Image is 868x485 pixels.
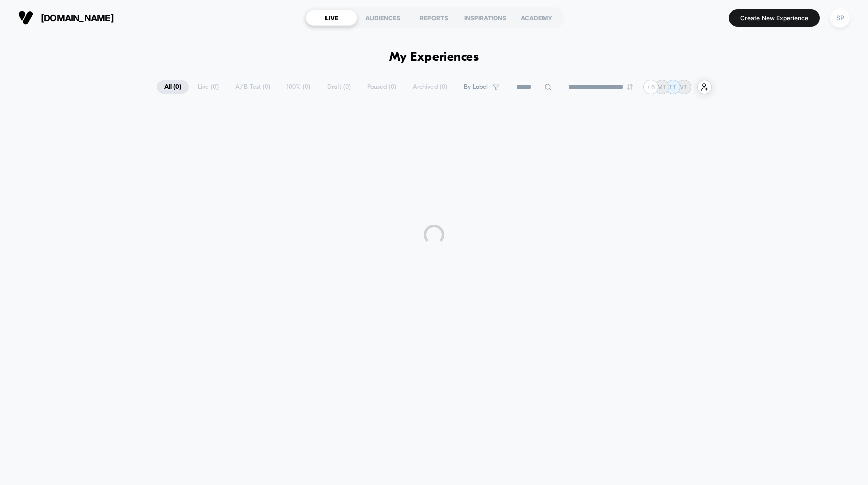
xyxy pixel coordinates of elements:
button: SP [827,8,853,28]
div: SP [830,8,850,28]
h1: My Experiences [389,50,479,65]
div: ACADEMY [511,10,562,26]
span: All ( 0 ) [157,80,189,94]
p: TT [669,83,677,91]
img: end [627,84,633,90]
div: LIVE [306,10,357,26]
p: VT [680,83,688,91]
span: [DOMAIN_NAME] [41,13,114,23]
div: AUDIENCES [357,10,408,26]
button: Create New Experience [729,9,820,27]
div: + 6 [643,80,658,94]
span: By Label [464,83,488,91]
div: REPORTS [408,10,460,26]
div: INSPIRATIONS [460,10,511,26]
button: [DOMAIN_NAME] [15,10,117,26]
img: Visually logo [18,10,33,25]
p: MT [657,83,667,91]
